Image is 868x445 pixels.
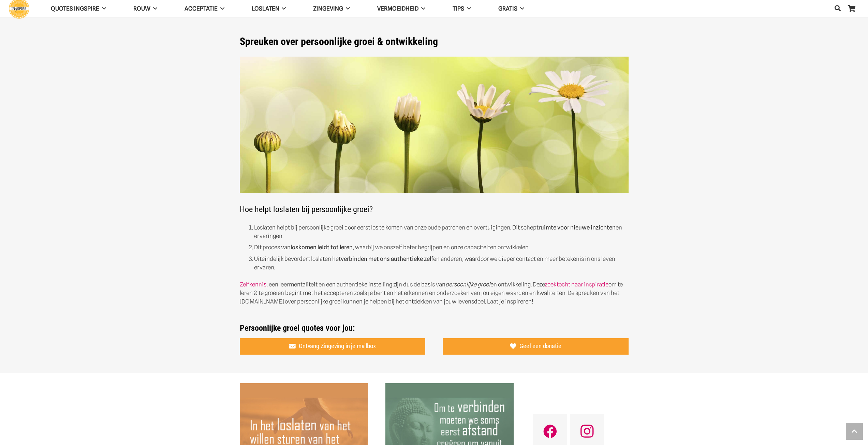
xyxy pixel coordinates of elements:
[252,5,279,12] span: Loslaten
[254,223,629,240] li: Loslaten helpt bij persoonlijke groei door eerst los te komen van onze oude patronen en overtuigi...
[831,0,844,17] a: Zoeken
[519,342,561,350] span: Geef een donatie
[299,342,376,350] span: Ontvang Zingeving in je mailbox
[453,5,464,12] span: TIPS
[240,281,266,288] a: Zelfkennis
[291,244,353,251] strong: loskomen leidt tot leren
[443,338,629,355] a: Geef een donatie
[846,423,863,440] a: Terug naar top
[240,323,355,333] strong: Persoonlijke groei quotes voor jou:
[51,5,99,12] span: QUOTES INGSPIRE
[313,5,343,12] span: Zingeving
[240,35,629,48] h1: Spreuken over persoonlijke groei & ontwikkeling
[445,281,490,288] em: persoonlijke groei
[240,57,629,193] img: De mooiste spreuken over persoonlijke ontwikkeling en quotes over persoonlijke groei van ingspire
[341,255,433,262] strong: verbinden met ons authentieke zelf
[240,384,368,391] a: In het loslaten van het willen sturen van het niet-weten wordt je 1 met de stroom van het Leven –...
[254,255,629,272] li: Uiteindelijk bevordert loslaten het en anderen, waardoor we dieper contact en meer betekenis in o...
[133,5,150,12] span: ROUW
[254,243,629,252] li: Dit proces van , waarbij we onszelf beter begrijpen en onze capaciteiten ontwikkelen.
[185,5,218,12] span: Acceptatie
[545,281,608,288] a: zoektocht naar inspiratie
[240,280,629,306] p: , een leermentaliteit en een authentieke instelling zijn dus de basis van en ontwikkeling. Deze o...
[539,224,616,231] strong: ruimte voor nieuwe inzichten
[240,338,426,355] a: Ontvang Zingeving in je mailbox
[385,384,514,391] a: Om te verbinden moeten we soms eerst afstand creëren – Citaat van Ingspire
[498,5,517,12] span: GRATIS
[377,5,418,12] span: VERMOEIDHEID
